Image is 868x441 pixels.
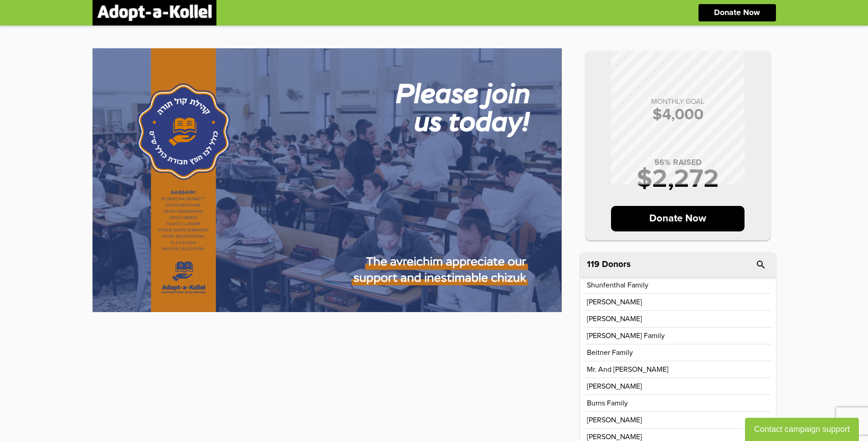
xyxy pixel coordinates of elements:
[587,383,642,390] p: [PERSON_NAME]
[611,206,745,231] p: Donate Now
[587,298,642,306] p: [PERSON_NAME]
[587,366,668,373] p: Mr. and [PERSON_NAME]
[745,418,859,441] button: Contact campaign support
[602,260,631,269] p: Donors
[587,260,600,269] span: 119
[587,433,642,441] p: [PERSON_NAME]
[92,48,562,312] img: wIXMKzDbdW.sHfyl5CMYm.jpg
[595,98,761,105] p: MONTHLY GOAL
[714,9,760,17] p: Donate Now
[587,400,628,407] p: Burns Family
[587,416,642,424] p: [PERSON_NAME]
[97,5,212,21] img: logonobg.png
[595,107,761,123] p: $
[587,315,642,323] p: [PERSON_NAME]
[587,349,633,356] p: Beitner Family
[587,282,648,289] p: Shunfenthal Family
[755,259,766,270] i: search
[587,332,665,339] p: [PERSON_NAME] Family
